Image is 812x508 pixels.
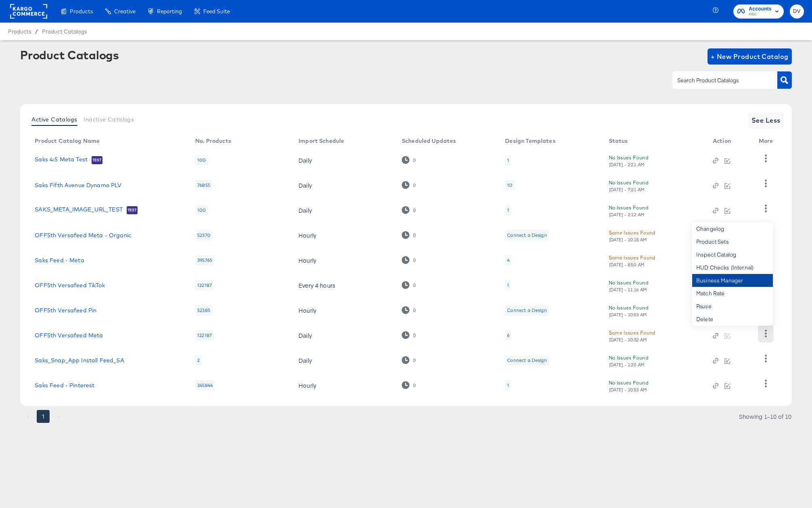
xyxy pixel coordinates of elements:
[195,180,212,190] div: 76855
[692,222,773,235] div: Changelog
[748,112,784,128] button: See Less
[203,8,230,15] span: Feed Suite
[505,380,511,391] div: 1
[35,206,123,214] a: SAKS_META_IMAGE_URL_TEST
[413,332,416,338] div: 0
[402,281,416,289] div: 0
[505,230,549,240] div: Connect a Design
[692,274,773,287] div: Business Manager
[292,348,395,373] td: Daily
[402,138,456,144] div: Scheduled Updates
[505,305,549,316] div: Connect a Design
[402,206,416,214] div: 0
[20,48,119,61] div: Product Catalogs
[507,182,512,188] div: 10
[292,148,395,173] td: Daily
[507,257,509,263] div: 4
[35,156,88,164] a: Saks 4:5 Meta Test
[413,257,416,263] div: 0
[114,8,136,15] span: Creative
[413,282,416,288] div: 0
[708,48,792,65] button: + New Product Catalog
[507,282,509,288] div: 1
[292,223,395,248] td: Hourly
[692,313,773,326] div: Delete
[195,280,214,291] div: 122187
[35,332,103,339] a: OFF5th Versafeed Meta
[413,232,416,238] div: 0
[413,207,416,213] div: 0
[602,135,706,148] th: Status
[749,11,772,18] span: HBC
[92,157,102,163] span: Test
[505,205,511,215] div: 1
[42,28,87,35] a: Product Catalogs
[31,28,42,35] span: /
[195,330,214,341] div: 122187
[20,410,66,423] nav: pagination navigation
[35,232,131,238] a: OFF5th Versafeed Meta - Organic
[37,410,50,423] button: page 1
[35,138,100,144] div: Product Catalog Name
[195,138,231,144] div: No. Products
[413,307,416,313] div: 0
[402,306,416,314] div: 0
[127,207,138,213] span: Test
[733,4,784,19] button: AccountsHBC
[8,28,31,35] span: Products
[507,232,547,238] div: Connect a Design
[609,228,655,243] button: Some Issues Found[DATE] - 10:18 AM
[157,8,182,15] span: Reporting
[752,135,783,148] th: More
[402,331,416,339] div: 0
[292,373,395,398] td: Hourly
[609,253,655,268] button: Some Issues Found[DATE] - 8:50 AM
[676,76,762,85] input: Search Product Catalogs
[35,257,84,263] a: Saks Feed - Meta
[83,116,134,123] span: Inactive Catalogs
[739,414,792,419] div: Showing 1–10 of 10
[35,357,124,364] a: Saks_Snap_App Install Feed_SA
[751,115,781,126] span: See Less
[793,7,801,16] span: DV
[35,307,96,314] a: OFF5th Versafeed Pin
[292,273,395,298] td: Every 4 hours
[413,182,416,188] div: 0
[298,138,344,144] div: Import Schedule
[505,255,511,265] div: 4
[35,382,94,389] a: Saks Feed - Pinterest
[692,235,773,248] div: Product Sets
[292,173,395,198] td: Daily
[195,230,213,240] div: 52370
[195,305,212,316] div: 52385
[195,355,202,366] div: 2
[790,4,804,19] button: DV
[292,198,395,223] td: Daily
[505,180,514,190] div: 10
[31,116,77,123] span: Active Catalogs
[609,237,647,243] div: [DATE] - 10:18 AM
[35,182,121,188] a: Saks Fifth Avenue Dynamo PLV
[195,255,214,265] div: 395765
[292,323,395,348] td: Daily
[507,207,509,213] div: 1
[195,205,208,215] div: 100
[413,383,416,388] div: 0
[692,300,773,313] div: Pause
[505,330,511,341] div: 6
[402,231,416,239] div: 0
[402,256,416,264] div: 0
[692,248,773,261] div: Inspect Catalog
[711,51,789,62] span: + New Product Catalog
[505,280,511,291] div: 1
[507,157,509,163] div: 1
[507,382,509,389] div: 1
[402,381,416,389] div: 0
[749,5,772,13] span: Accounts
[195,380,215,391] div: 345844
[507,357,547,364] div: Connect a Design
[402,356,416,364] div: 0
[413,157,416,163] div: 0
[507,332,509,339] div: 6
